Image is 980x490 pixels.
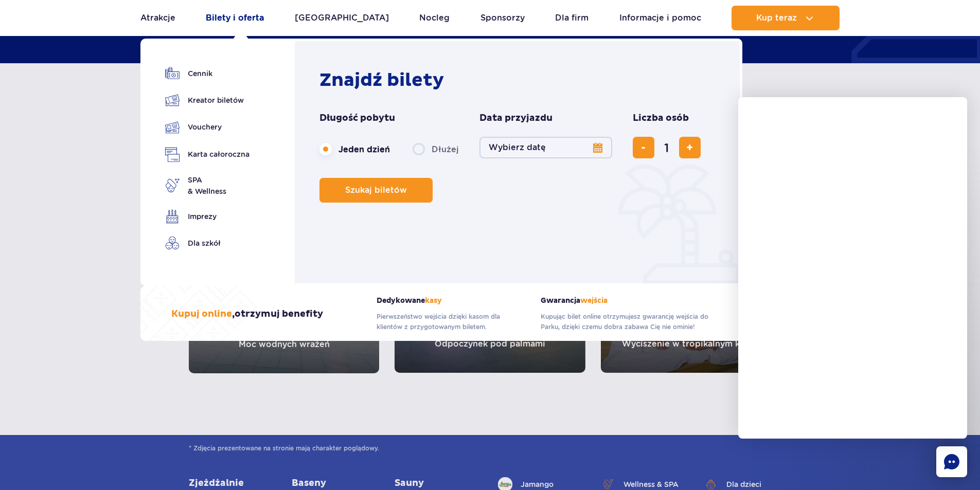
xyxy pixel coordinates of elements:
a: Imprezy [165,209,250,224]
span: Szukaj biletów [345,186,407,195]
a: Dla szkół [165,236,250,250]
span: Data przyjazdu [479,112,553,124]
a: Cennik [165,66,250,81]
a: Informacje i pomoc [619,6,701,30]
a: Vouchery [165,120,250,135]
span: Długość pobytu [319,112,395,124]
button: Wybierz datę [479,137,612,158]
input: liczba biletów [654,135,679,160]
h2: Znajdź bilety [319,69,720,92]
a: Sponsorzy [480,6,525,30]
div: Chat [936,446,967,477]
span: SPA & Wellness [188,174,226,197]
p: Pierwszeństwo wejścia dzięki kasom dla klientów z przygotowanym biletem. [377,312,525,332]
a: Dla firm [555,6,589,30]
a: Karta całoroczna [165,147,250,162]
strong: Gwarancja [541,296,711,305]
strong: Dedykowane [377,296,525,305]
a: Nocleg [419,6,450,30]
button: Kup teraz [732,6,840,30]
h3: , otrzymuj benefity [171,308,323,320]
a: Atrakcje [140,6,175,30]
button: Szukaj biletów [319,178,433,203]
form: Planowanie wizyty w Park of Poland [319,112,720,203]
label: Dłużej [413,138,459,160]
a: Kreator biletów [165,93,250,107]
button: dodaj bilet [679,137,701,158]
iframe: chatbot [738,97,967,439]
span: Liczba osób [633,112,689,124]
a: [GEOGRAPHIC_DATA] [295,6,389,30]
span: Kup teraz [756,13,797,23]
a: SPA& Wellness [165,174,250,197]
p: Kupując bilet online otrzymujesz gwarancję wejścia do Parku, dzięki czemu dobra zabawa Cię nie om... [541,312,711,332]
span: kasy [425,296,442,305]
a: Bilety i oferta [206,6,264,30]
span: wejścia [580,296,608,305]
button: usuń bilet [633,137,654,158]
label: Jeden dzień [319,138,390,160]
span: Kupuj online [171,308,232,320]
